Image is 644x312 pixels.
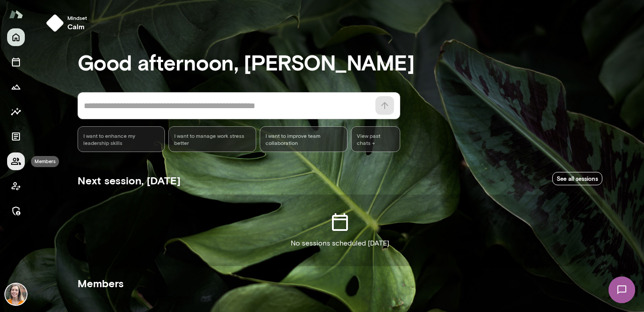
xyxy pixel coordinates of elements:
[5,284,27,305] img: Carrie Kelly
[67,21,87,32] h6: calm
[7,152,25,170] button: Members
[7,202,25,220] button: Manage
[168,126,256,152] div: I want to manage work stress better
[174,132,250,146] span: I want to manage work stress better
[78,50,602,74] h3: Good afternoon, [PERSON_NAME]
[78,173,180,187] h5: Next session, [DATE]
[7,103,25,121] button: Insights
[7,78,25,96] button: Growth Plan
[7,28,25,46] button: Home
[260,126,347,152] div: I want to improve team collaboration
[83,132,160,146] span: I want to enhance my leadership skills
[351,126,400,152] span: View past chats ->
[7,128,25,145] button: Documents
[552,172,602,186] a: See all sessions
[265,132,342,146] span: I want to improve team collaboration
[7,177,25,195] button: Client app
[43,11,94,35] button: Mindsetcalm
[46,14,64,32] img: mindset
[7,53,25,71] button: Sessions
[291,238,389,249] p: No sessions scheduled [DATE]
[9,6,23,23] img: Mento
[78,276,602,290] h5: Members
[78,126,165,152] div: I want to enhance my leadership skills
[31,156,59,167] div: Members
[67,14,87,21] span: Mindset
